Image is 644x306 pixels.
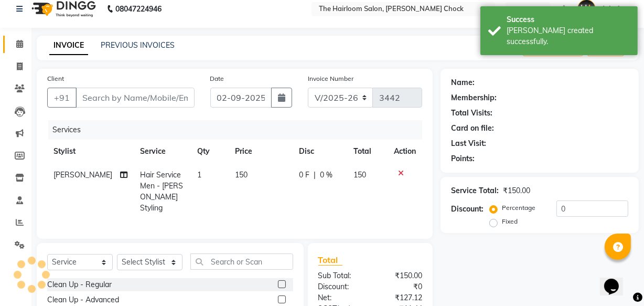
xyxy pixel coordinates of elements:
div: Sub Total: [310,270,370,281]
label: Client [47,74,64,83]
span: Admin [601,4,624,15]
span: 150 [353,170,366,180]
div: Membership: [451,92,497,103]
div: Clean Up - Advanced [47,294,119,305]
div: ₹150.00 [503,185,530,196]
div: Last Visit: [451,138,486,149]
th: Action [388,140,422,163]
div: Discount: [451,204,484,215]
input: Search by Name/Mobile/Email/Code [76,88,195,108]
div: Card on file: [451,123,494,134]
span: 0 F [299,170,309,181]
iframe: chat widget [600,264,634,296]
div: Points: [451,153,475,164]
span: | [314,170,316,181]
div: Services [48,120,430,140]
th: Stylist [47,140,134,163]
div: Total Visits: [451,108,492,119]
div: ₹0 [370,281,430,292]
span: 0 % [320,170,332,181]
label: Invoice Number [308,74,353,83]
th: Total [347,140,388,163]
div: Service Total: [451,185,499,196]
span: Total [318,255,342,266]
label: Date [210,74,224,83]
a: INVOICE [49,36,88,55]
th: Service [134,140,190,163]
th: Disc [293,140,347,163]
span: 1 [197,170,201,180]
div: ₹127.12 [370,292,430,303]
th: Price [229,140,293,163]
th: Qty [191,140,229,163]
div: Name: [451,77,475,88]
label: Percentage [502,203,535,213]
input: Search or Scan [190,254,293,270]
div: Success [507,14,630,25]
label: Fixed [502,217,518,226]
span: [PERSON_NAME] [53,170,112,180]
div: Clean Up - Regular [47,279,112,290]
div: Bill created successfully. [507,25,630,47]
div: ₹150.00 [370,270,430,281]
span: 150 [235,170,248,180]
button: +91 [47,88,77,108]
div: Discount: [310,281,370,292]
span: Hair Service Men - [PERSON_NAME] Styling [140,170,183,213]
a: PREVIOUS INVOICES [101,40,175,50]
div: Net: [310,292,370,303]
